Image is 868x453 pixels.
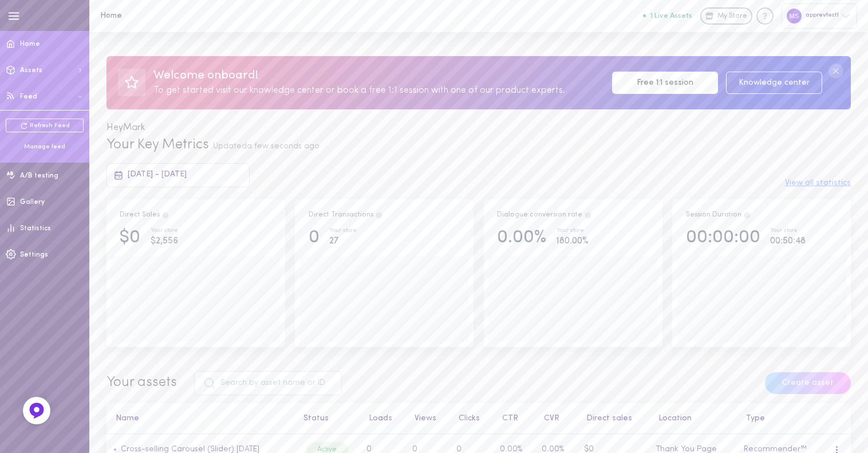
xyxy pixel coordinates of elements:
[20,251,48,258] span: Settings
[153,84,604,98] div: To get started visit our knowledge center or book a free 1:1 session with one of our product expe...
[557,234,589,249] div: 180.00%
[110,415,139,423] button: Name
[717,11,747,22] span: My Store
[538,415,559,423] button: CVR
[120,210,169,220] div: Direct Sales
[612,72,718,94] a: Free 1:1 session
[329,234,357,249] div: 27
[375,211,383,218] span: Total transactions from users who clicked on a product through Dialogue assets, and purchased the...
[6,143,84,151] div: Manage feed
[20,172,58,179] span: A/B testing
[20,67,42,74] span: Assets
[6,119,84,132] a: Refresh Feed
[497,228,546,248] div: 0.00%
[643,12,700,20] a: 1 Live Assets
[782,3,857,28] div: apprevtest1
[20,41,40,48] span: Home
[770,228,806,234] div: Your store
[106,138,209,152] span: Your Key Metrics
[785,179,851,187] button: View all statistics
[686,228,760,248] div: 00:00:00
[765,372,851,394] button: Create asset
[409,415,436,423] button: Views
[581,415,632,423] button: Direct sales
[106,376,177,389] span: Your assets
[453,415,480,423] button: Clicks
[106,123,145,132] span: Hey Mark
[120,228,140,248] div: $0
[363,415,392,423] button: Loads
[153,68,604,84] div: Welcome onboard!
[496,415,518,423] button: CTR
[151,228,178,234] div: Your store
[497,210,592,220] div: Dialogue conversion rate
[20,199,45,206] span: Gallery
[128,170,187,179] span: [DATE] - [DATE]
[151,234,178,249] div: $2,556
[309,210,383,220] div: Direct Transactions
[584,211,592,218] span: The percentage of users who interacted with one of Dialogue`s assets and ended up purchasing in t...
[20,93,37,100] span: Feed
[161,211,169,218] span: Direct Sales are the result of users clicking on a product and then purchasing the exact same pro...
[309,228,319,248] div: 0
[770,234,806,249] div: 00:50:48
[329,228,357,234] div: Your store
[100,11,289,20] h1: Home
[756,7,774,25] div: Knowledge center
[740,415,765,423] button: Type
[194,371,342,395] input: Search by asset name or ID
[298,415,329,423] button: Status
[726,72,822,94] a: Knowledge center
[28,402,45,419] img: Feedback Button
[653,415,692,423] button: Location
[213,142,319,151] span: Updated a few seconds ago
[557,228,589,234] div: Your store
[686,210,751,220] div: Session Duration
[20,225,51,232] span: Statistics
[743,211,751,218] span: Track how your session duration increase once users engage with your Assets
[643,12,692,19] button: 1 Live Assets
[700,7,752,25] a: My Store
